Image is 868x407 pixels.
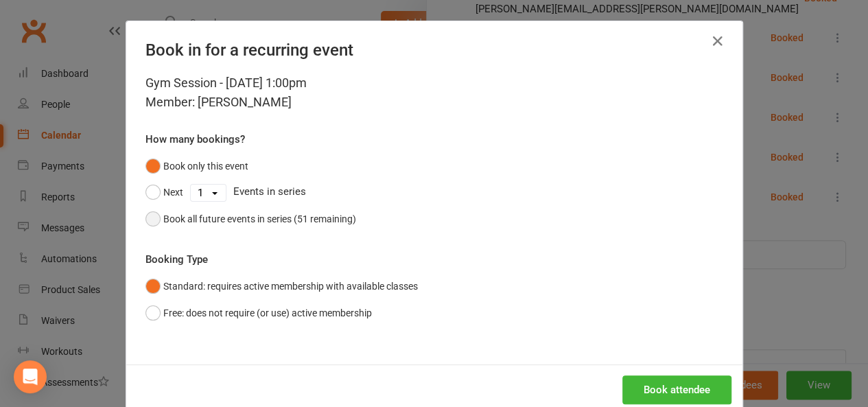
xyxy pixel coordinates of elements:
[145,179,183,205] button: Next
[622,375,731,404] button: Book attendee
[145,153,248,179] button: Book only this event
[145,273,418,299] button: Standard: requires active membership with available classes
[145,251,208,268] label: Booking Type
[145,179,723,205] div: Events in series
[145,73,723,112] div: Gym Session - [DATE] 1:00pm Member: [PERSON_NAME]
[707,30,729,52] button: Close
[163,211,356,226] div: Book all future events in series (51 remaining)
[145,206,356,232] button: Book all future events in series (51 remaining)
[145,40,723,60] h4: Book in for a recurring event
[14,360,47,393] div: Open Intercom Messenger
[145,300,372,326] button: Free: does not require (or use) active membership
[145,131,245,148] label: How many bookings?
